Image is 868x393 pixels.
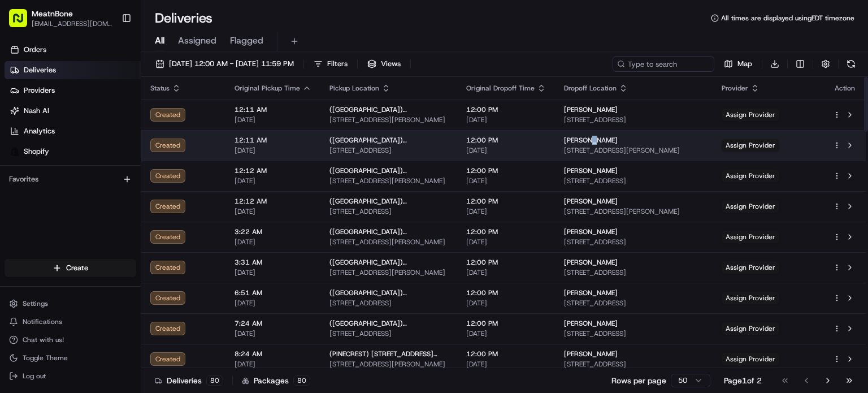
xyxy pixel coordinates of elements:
[466,288,546,297] span: 12:00 PM
[7,248,91,268] a: 📗Knowledge Base
[235,207,311,216] span: [DATE]
[722,109,779,121] span: Assign Provider
[51,107,185,119] div: Start new chat
[169,59,294,69] span: [DATE] 12:00 AM - [DATE] 11:59 PM
[23,335,64,344] span: Chat with us!
[329,146,448,155] span: [STREET_ADDRESS]
[23,317,62,326] span: Notifications
[5,368,136,384] button: Log out
[564,207,704,216] span: [STREET_ADDRESS][PERSON_NAME]
[5,142,141,161] a: Shopify
[29,72,186,84] input: Clear
[722,322,779,335] span: Assign Provider
[611,375,666,386] p: Rows per page
[51,119,155,128] div: We're available if you need us!
[722,139,779,152] span: Assign Provider
[329,360,448,369] span: [STREET_ADDRESS][PERSON_NAME]
[466,176,546,185] span: [DATE]
[564,360,704,369] span: [STREET_ADDRESS]
[466,115,546,124] span: [DATE]
[329,329,448,338] span: [STREET_ADDRESS]
[5,102,141,120] a: Nash AI
[722,170,779,182] span: Assign Provider
[564,288,618,297] span: [PERSON_NAME]
[35,205,120,214] span: Wisdom [PERSON_NAME]
[5,170,136,188] div: Favorites
[23,206,32,215] img: 1736555255976-a54dd68f-1ca7-489b-9aae-adbdc363a1c4
[23,353,68,362] span: Toggle Theme
[235,268,311,277] span: [DATE]
[11,164,29,186] img: Wisdom Oko
[466,329,546,338] span: [DATE]
[466,268,546,277] span: [DATE]
[11,45,206,63] p: Welcome 👋
[329,197,448,206] span: ([GEOGRAPHIC_DATA]) [STREET_ADDRESS]
[564,197,618,206] span: [PERSON_NAME]
[329,176,448,185] span: [STREET_ADDRESS][PERSON_NAME]
[309,56,353,72] button: Filters
[5,122,141,140] a: Analytics
[235,166,311,175] span: 12:12 AM
[564,268,704,277] span: [STREET_ADDRESS]
[329,299,448,308] span: [STREET_ADDRESS]
[5,350,136,366] button: Toggle Theme
[66,263,88,273] span: Create
[564,227,618,236] span: [PERSON_NAME]
[24,126,55,136] span: Analytics
[329,349,448,359] span: (PINECREST) [STREET_ADDRESS][PERSON_NAME]
[329,319,448,328] span: ([GEOGRAPHIC_DATA]) [STREET_ADDRESS]
[5,332,136,348] button: Chat with us!
[123,205,127,214] span: •
[833,84,857,93] div: Action
[230,34,263,47] span: Flagged
[564,349,618,359] span: [PERSON_NAME]
[329,115,448,124] span: [STREET_ADDRESS][PERSON_NAME]
[362,56,406,72] button: Views
[206,375,223,386] div: 80
[564,115,704,124] span: [STREET_ADDRESS]
[23,372,46,381] span: Log out
[466,105,546,114] span: 12:00 PM
[24,107,44,128] img: 8571987876998_91fb9ceb93ad5c398215_72.jpg
[5,81,141,100] a: Providers
[564,146,704,155] span: [STREET_ADDRESS][PERSON_NAME]
[24,45,46,55] span: Orders
[112,280,137,288] span: Pylon
[155,9,212,27] h1: Deliveries
[11,146,72,156] div: Past conversations
[564,84,617,93] span: Dropoff Location
[150,84,170,93] span: Status
[5,296,136,312] button: Settings
[235,349,311,359] span: 8:24 AM
[35,175,120,184] span: Wisdom [PERSON_NAME]
[129,205,152,214] span: [DATE]
[719,56,757,72] button: Map
[722,84,748,93] span: Provider
[10,147,19,156] img: Shopify logo
[11,195,29,217] img: Wisdom Oko
[5,41,141,59] a: Orders
[466,258,546,267] span: 12:00 PM
[32,8,73,19] span: MeatnBone
[11,253,20,262] div: 📗
[329,136,448,145] span: ([GEOGRAPHIC_DATA]) [STREET_ADDRESS]
[466,227,546,236] span: 12:00 PM
[235,237,311,247] span: [DATE]
[235,176,311,185] span: [DATE]
[466,237,546,247] span: [DATE]
[129,175,152,184] span: [DATE]
[329,105,448,114] span: ([GEOGRAPHIC_DATA]) [STREET_ADDRESS][PERSON_NAME]
[235,319,311,328] span: 7:24 AM
[235,258,311,267] span: 3:31 AM
[564,136,618,145] span: [PERSON_NAME]
[329,166,448,175] span: ([GEOGRAPHIC_DATA]) [STREET_ADDRESS][PERSON_NAME]
[329,268,448,277] span: [STREET_ADDRESS][PERSON_NAME]
[155,34,164,47] span: All
[466,136,546,145] span: 12:00 PM
[722,231,779,243] span: Assign Provider
[721,14,854,23] span: All times are displayed using EDT timezone
[466,84,535,93] span: Original Dropoff Time
[329,84,379,93] span: Pickup Location
[466,146,546,155] span: [DATE]
[5,314,136,330] button: Notifications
